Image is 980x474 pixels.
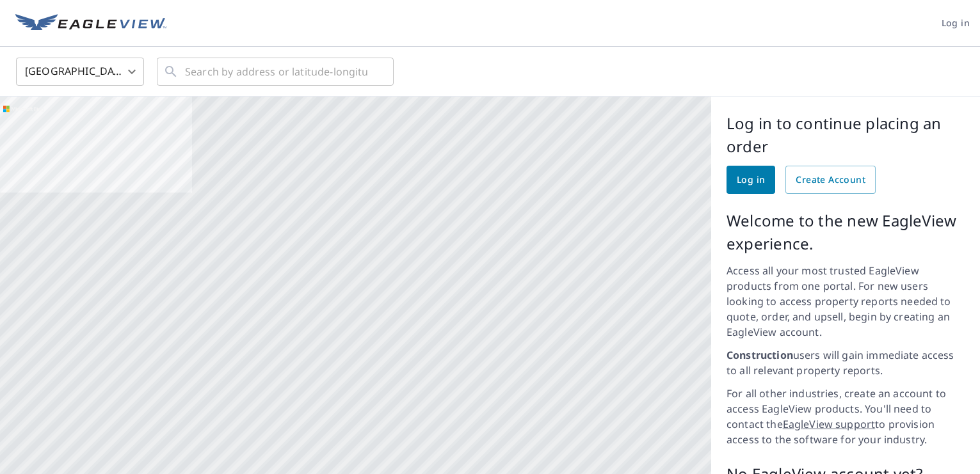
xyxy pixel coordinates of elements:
a: Create Account [785,166,876,194]
input: Search by address or latitude-longitude [185,54,367,90]
span: Create Account [796,172,865,188]
img: EV Logo [15,14,166,33]
strong: Construction [727,348,793,362]
p: For all other industries, create an account to access EagleView products. You'll need to contact ... [727,386,965,447]
p: Welcome to the new EagleView experience. [727,209,965,255]
a: EagleView support [783,417,876,431]
p: Access all your most trusted EagleView products from one portal. For new users looking to access ... [727,263,965,340]
p: Log in to continue placing an order [727,112,965,158]
a: Log in [727,166,775,194]
p: users will gain immediate access to all relevant property reports. [727,347,965,378]
span: Log in [737,172,765,188]
span: Log in [942,15,970,31]
div: [GEOGRAPHIC_DATA] [16,54,144,90]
